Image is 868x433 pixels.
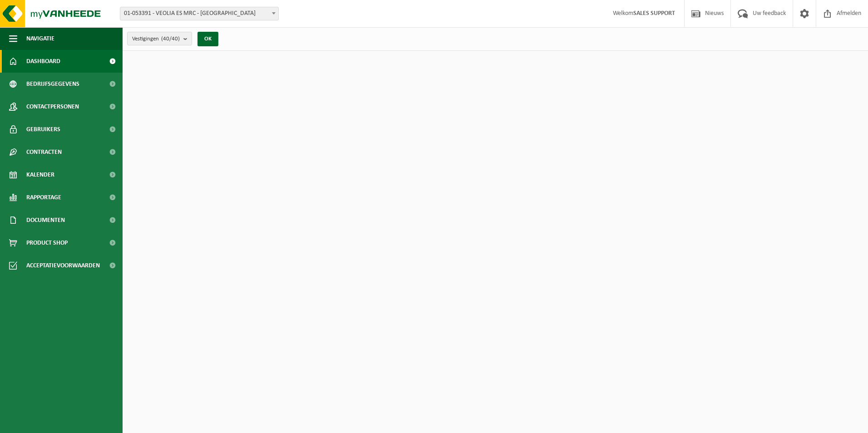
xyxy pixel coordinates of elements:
[26,209,65,231] span: Documenten
[633,10,675,17] strong: SALES SUPPORT
[26,254,100,277] span: Acceptatievoorwaarden
[26,95,79,118] span: Contactpersonen
[26,141,62,163] span: Contracten
[26,163,54,186] span: Kalender
[132,32,180,46] span: Vestigingen
[120,7,278,20] span: 01-053391 - VEOLIA ES MRC - ANTWERPEN
[26,231,68,254] span: Product Shop
[26,73,79,95] span: Bedrijfsgegevens
[26,118,60,141] span: Gebruikers
[127,32,192,45] button: Vestigingen(40/40)
[161,36,180,42] count: (40/40)
[26,50,60,73] span: Dashboard
[26,186,61,209] span: Rapportage
[26,27,54,50] span: Navigatie
[120,7,279,20] span: 01-053391 - VEOLIA ES MRC - ANTWERPEN
[197,32,218,46] button: OK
